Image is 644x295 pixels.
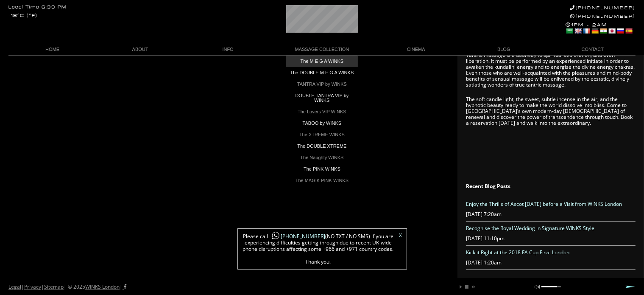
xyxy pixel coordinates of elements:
[625,28,633,34] a: Spanish
[566,28,573,34] a: Arabic
[242,233,395,265] span: Please call (NO TXT / NO SMS) if you are experiencing difficulties getting through due to recent ...
[272,44,372,55] a: MASSAGE COLLECTION
[8,44,96,55] a: HOME
[466,52,636,88] p: Tantric massage is a doorway to spiritual exploration, and even liberation. It must be performed ...
[548,44,636,55] a: CONTACT
[24,283,41,290] a: Privacy
[591,28,599,34] a: German
[286,118,358,129] a: TABOO by WINKS
[466,184,636,189] h3: Recent Blog Posts
[470,284,475,289] a: next
[574,28,582,34] a: English
[608,28,616,34] a: Japanese
[616,28,624,34] a: Russian
[466,197,636,222] li: [DATE] 7:20am
[286,106,358,118] a: The Lovers VIP WINKS
[566,22,636,36] div: 1PM - 2AM
[286,79,358,90] a: TANTRA VIP by WINKS
[372,44,460,55] a: CINEMA
[625,285,636,288] a: Next
[466,96,636,126] p: The soft candle light, the sweet, subtle incense in the air, and the hypnotic beauty ready to mak...
[44,283,64,290] a: Sitemap
[85,283,120,290] a: WINKS London
[466,246,636,270] li: [DATE] 1:20am
[268,233,325,240] a: [PHONE_NUMBER]
[8,5,67,10] div: Local Time 6:33 PM
[8,283,21,290] a: Legal
[458,284,463,289] a: play
[286,56,358,67] a: The M E G A WINKS
[535,284,540,289] a: mute
[286,152,358,163] a: The Naughty WINKS
[466,249,569,256] a: Kick it Right at the 2018 FA Cup Final London
[286,163,358,175] a: The PINK WINKS
[466,200,622,208] a: Enjoy the Thrills of Ascot [DATE] before a Visit from WINKS London
[96,44,184,55] a: ABOUT
[286,90,358,106] a: DOUBLE TANTRA VIP by WINKS
[466,222,636,246] li: [DATE] 11:10pm
[399,233,402,238] a: X
[8,14,37,18] div: -18°C (°F)
[460,44,548,55] a: BLOG
[286,67,358,79] a: The DOUBLE M E G A WINKS
[286,175,358,186] a: The MAGIK PINK WINKS
[286,140,358,152] a: The DOUBLE XTREME
[583,28,590,34] a: French
[570,5,636,11] a: [PHONE_NUMBER]
[8,280,126,294] div: | | | © 2025 |
[286,129,358,140] a: The XTREME WINKS
[570,14,636,19] a: [PHONE_NUMBER]
[599,28,607,34] a: Hindi
[184,44,272,55] a: INFO
[271,231,280,240] img: whatsapp-icon1.png
[464,284,469,289] a: stop
[466,225,594,232] a: Recognise the Royal Wedding in Signature WINKS Style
